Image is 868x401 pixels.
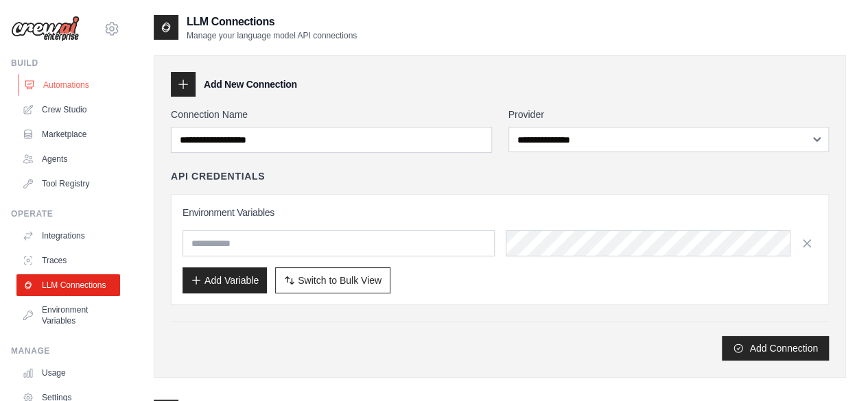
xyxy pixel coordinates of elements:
a: Integrations [16,225,120,247]
a: Environment Variables [16,299,120,332]
button: Add Connection [722,336,829,361]
h4: API Credentials [171,169,265,183]
a: Automations [18,74,121,96]
h3: Add New Connection [204,77,297,91]
a: Marketplace [16,123,120,145]
a: Usage [16,362,120,384]
button: Switch to Bulk View [275,267,390,293]
label: Connection Name [171,108,492,121]
div: Operate [11,208,120,219]
span: Switch to Bulk View [298,274,382,287]
a: Agents [16,148,120,170]
p: Manage your language model API connections [187,30,357,41]
img: Logo [11,16,80,42]
h2: LLM Connections [187,14,357,30]
a: LLM Connections [16,274,120,296]
a: Traces [16,250,120,271]
label: Provider [508,108,830,121]
h3: Environment Variables [183,206,817,219]
button: Add Variable [183,267,267,293]
a: Crew Studio [16,99,120,121]
a: Tool Registry [16,173,120,195]
div: Manage [11,345,120,356]
div: Build [11,58,120,69]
